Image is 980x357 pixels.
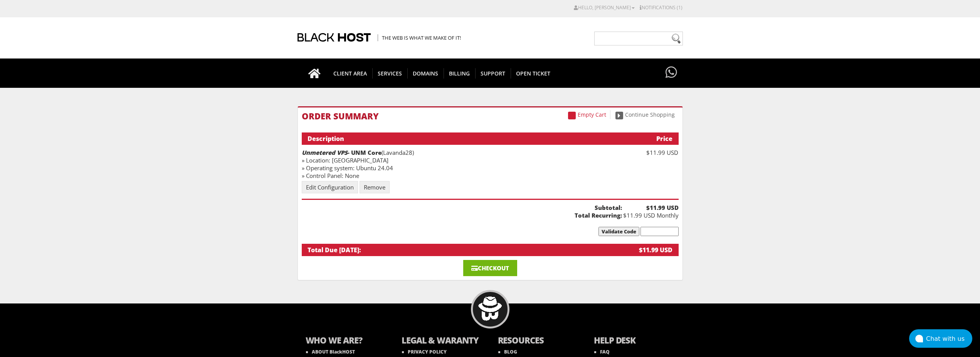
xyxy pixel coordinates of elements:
[594,334,675,348] b: HELP DESK
[407,68,444,79] span: Domains
[498,334,579,348] b: RESOURCES
[372,68,408,79] span: SERVICES
[308,246,618,254] div: Total Due [DATE]:
[498,349,517,355] a: BLOG
[909,329,972,348] button: Chat with us
[598,227,639,236] input: Validate Code
[301,59,328,88] a: Go to homepage
[622,149,679,156] div: $11.99 USD
[475,59,511,88] a: Support
[302,211,622,219] b: Total Recurring:
[372,59,408,88] a: SERVICES
[618,134,672,143] div: Price
[402,334,482,348] b: LEGAL & WARANTY
[360,181,390,193] a: Remove
[612,110,679,119] a: Continue Shopping
[594,349,610,355] a: FAQ
[511,59,556,88] a: Open Ticket
[302,149,382,156] strong: - UNM Core
[618,246,672,254] div: $11.99 USD
[308,134,618,143] div: Description
[302,111,679,121] h1: Order Summary
[302,149,348,156] em: Unmetered VPS
[407,59,444,88] a: Domains
[444,68,476,79] span: Billing
[444,59,476,88] a: Billing
[511,68,556,79] span: Open Ticket
[475,68,511,79] span: Support
[302,204,622,211] b: Subtotal:
[463,260,517,276] a: Checkout
[328,59,373,88] a: CLIENT AREA
[302,149,622,179] div: (Lavanda28) » Location: [GEOGRAPHIC_DATA] » Operating system: Ubuntu 24.04 » Control Panel: None
[564,110,610,119] a: Empty Cart
[302,181,358,193] a: Edit Configuration
[402,349,447,355] a: PRIVACY POLICY
[664,59,679,87] a: Have questions?
[378,34,461,41] span: The Web is what we make of it!
[594,32,683,45] input: Need help?
[926,335,972,342] div: Chat with us
[622,204,679,211] b: $11.99 USD
[306,334,387,348] b: WHO WE ARE?
[478,297,502,321] img: BlackHOST mascont, Blacky.
[574,4,635,11] a: Hello, [PERSON_NAME]
[328,68,373,79] span: CLIENT AREA
[640,4,682,11] a: Notifications (1)
[306,349,355,355] a: ABOUT BlackHOST
[622,204,679,219] div: $11.99 USD Monthly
